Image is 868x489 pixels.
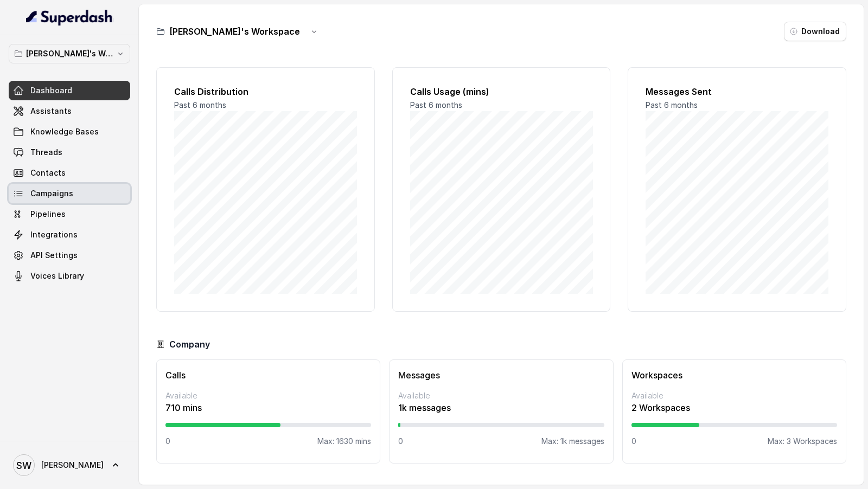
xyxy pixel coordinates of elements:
p: 1k messages [398,401,604,414]
a: Dashboard [9,81,130,100]
span: Threads [30,147,62,158]
p: Available [631,390,837,401]
p: 710 mins [165,401,371,414]
p: 2 Workspaces [631,401,837,414]
a: Threads [9,143,130,162]
h2: Calls Usage (mins) [410,85,593,98]
span: Integrations [30,229,78,240]
span: Voices Library [30,271,84,281]
span: [PERSON_NAME] [41,460,104,471]
p: Available [165,390,371,401]
h3: Calls [165,369,371,382]
p: 0 [631,436,636,447]
span: Past 6 months [646,100,698,110]
h3: Company [169,338,210,351]
a: Campaigns [9,184,130,203]
p: 0 [165,436,170,447]
p: Max: 1k messages [541,436,604,447]
a: Knowledge Bases [9,122,130,141]
span: Campaigns [30,188,73,199]
a: [PERSON_NAME] [9,450,130,480]
p: 0 [398,436,403,447]
h2: Messages Sent [646,85,828,98]
text: SW [16,460,31,471]
a: Voices Library [9,266,130,286]
span: Past 6 months [410,100,462,110]
button: [PERSON_NAME]'s Workspace [9,44,130,63]
a: API Settings [9,246,130,265]
p: [PERSON_NAME]'s Workspace [26,47,113,60]
span: Pipelines [30,209,66,220]
img: light.svg [26,9,113,26]
h3: [PERSON_NAME]'s Workspace [169,25,300,38]
button: Download [784,22,846,41]
h2: Calls Distribution [174,85,357,98]
a: Contacts [9,163,130,183]
a: Pipelines [9,204,130,224]
span: Dashboard [30,85,72,96]
span: Contacts [30,168,66,178]
span: Past 6 months [174,100,226,110]
span: Assistants [30,106,72,117]
a: Integrations [9,225,130,244]
p: Available [398,390,604,401]
a: Assistants [9,101,130,121]
span: Knowledge Bases [30,126,99,137]
span: API Settings [30,250,78,261]
p: Max: 1630 mins [317,436,371,447]
p: Max: 3 Workspaces [768,436,837,447]
h3: Messages [398,369,604,382]
h3: Workspaces [631,369,837,382]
